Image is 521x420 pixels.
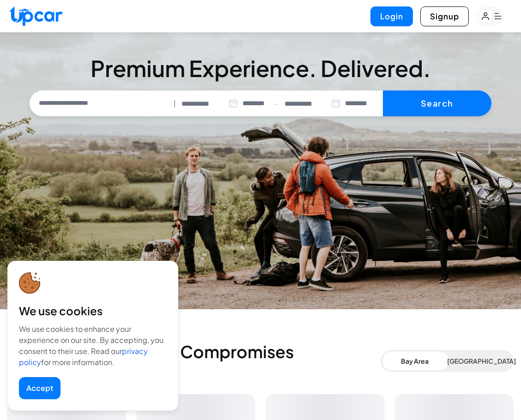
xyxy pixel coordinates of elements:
h3: Premium Experience. Delivered. [30,57,491,79]
button: Search [383,90,491,116]
span: — [273,98,279,109]
button: Accept [19,377,61,399]
button: Login [370,6,413,26]
img: cookie-icon.svg [19,272,41,294]
h2: Handpicked Cars, No Compromises [7,342,381,361]
span: | [174,98,176,109]
button: Signup [420,6,469,26]
button: [GEOGRAPHIC_DATA] [447,352,512,370]
button: Bay Area [382,352,447,370]
div: We use cookies [19,303,167,318]
img: Upcar Logo [9,6,62,26]
p: Evs, Convertibles, Luxury, Newer Cars [7,366,381,379]
div: We use cookies to enhance your experience on our site. By accepting, you consent to their use. Re... [19,324,167,368]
